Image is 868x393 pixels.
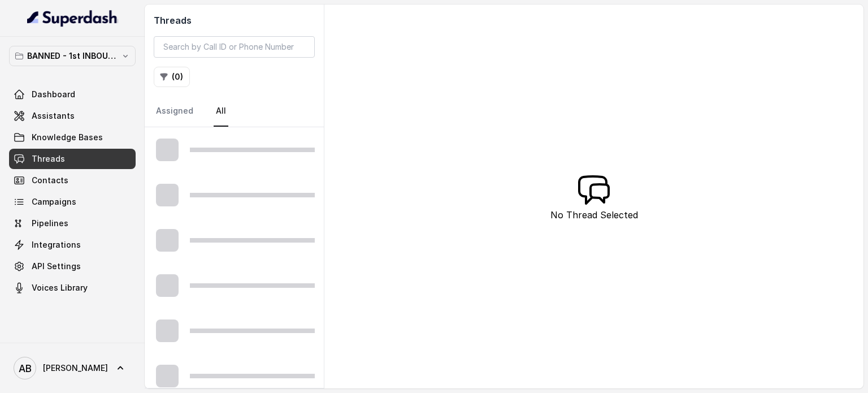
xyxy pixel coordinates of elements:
[9,170,136,191] a: Contacts
[154,96,196,127] a: Assigned
[9,192,136,212] a: Campaigns
[9,213,136,234] a: Pipelines
[32,196,76,208] span: Campaigns
[32,282,88,293] span: Voices Library
[32,153,65,165] span: Threads
[27,49,118,63] p: BANNED - 1st INBOUND Workspace
[214,96,228,127] a: All
[9,352,136,384] a: [PERSON_NAME]
[154,14,315,27] h2: Threads
[27,9,118,27] img: light.svg
[32,132,103,143] span: Knowledge Bases
[32,175,68,186] span: Contacts
[9,256,136,277] a: API Settings
[9,278,136,298] a: Voices Library
[550,208,638,222] p: No Thread Selected
[154,96,315,127] nav: Tabs
[9,127,136,148] a: Knowledge Bases
[154,67,190,87] button: (0)
[32,218,68,229] span: Pipelines
[32,261,81,272] span: API Settings
[9,84,136,105] a: Dashboard
[32,89,75,100] span: Dashboard
[9,149,136,169] a: Threads
[43,362,108,374] span: [PERSON_NAME]
[32,239,81,251] span: Integrations
[9,235,136,255] a: Integrations
[9,46,136,66] button: BANNED - 1st INBOUND Workspace
[9,106,136,126] a: Assistants
[32,110,75,122] span: Assistants
[154,36,315,58] input: Search by Call ID or Phone Number
[19,362,32,374] text: AB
